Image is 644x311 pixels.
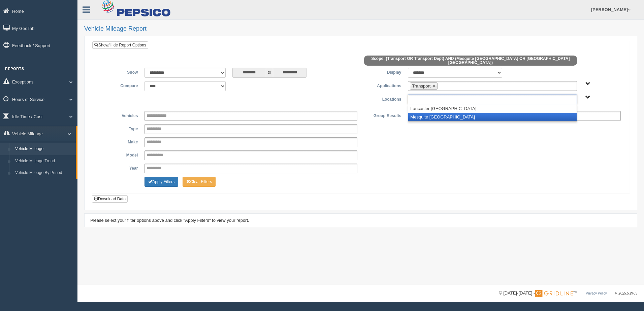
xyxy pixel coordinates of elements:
[144,177,178,187] button: Change Filter Options
[361,81,405,89] label: Applications
[12,143,76,155] a: Vehicle Mileage
[97,111,141,119] label: Vehicles
[97,68,141,76] label: Show
[412,83,430,89] span: Transport
[183,177,216,187] button: Change Filter Options
[361,68,405,76] label: Display
[97,150,141,159] label: Model
[535,290,573,297] img: Gridline
[586,291,607,295] a: Privacy Policy
[499,290,637,297] div: © [DATE]-[DATE] - ™
[12,155,76,167] a: Vehicle Mileage Trend
[90,218,249,223] span: Please select your filter options above and click "Apply Filters" to view your report.
[408,113,576,121] li: Mesquite [GEOGRAPHIC_DATA]
[361,95,405,103] label: Locations
[12,167,76,179] a: Vehicle Mileage By Period
[364,56,577,66] span: Scope: (Transport OR Transport Dept) AND (Mesquite [GEOGRAPHIC_DATA] OR [GEOGRAPHIC_DATA] [GEOGRA...
[97,124,141,132] label: Type
[266,68,273,78] span: to
[97,81,141,89] label: Compare
[408,104,576,113] li: Lancaster [GEOGRAPHIC_DATA]
[92,41,148,49] a: Show/Hide Report Options
[92,195,128,203] button: Download Data
[361,111,405,119] label: Group Results
[615,291,637,295] span: v. 2025.5.2403
[97,164,141,172] label: Year
[97,137,141,145] label: Make
[84,26,637,32] h2: Vehicle Mileage Report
